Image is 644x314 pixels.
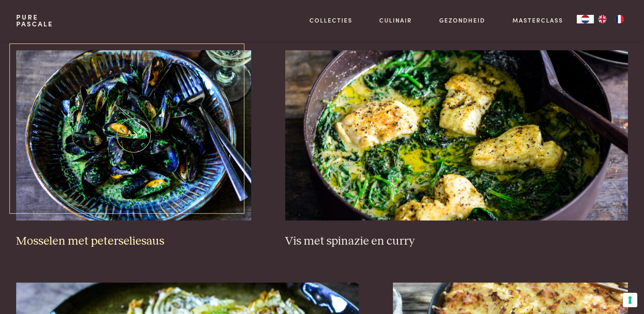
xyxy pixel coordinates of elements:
[285,234,628,249] h3: Vis met spinazie en curry
[16,14,53,27] a: PurePascale
[594,15,611,23] a: EN
[439,16,485,25] a: Gezondheid
[16,234,251,249] h3: Mosselen met peterseliesaus
[379,16,412,25] a: Culinair
[16,50,251,220] img: Mosselen met peterseliesaus
[577,15,594,23] div: Language
[577,15,628,23] aside: Language selected: Nederlands
[309,16,352,25] a: Collecties
[623,293,637,307] button: Uw voorkeuren voor toestemming voor trackingtechnologieën
[577,15,594,23] a: NL
[285,50,628,220] img: Vis met spinazie en curry
[512,16,563,25] a: Masterclass
[16,50,251,248] a: Mosselen met peterseliesaus Mosselen met peterseliesaus
[285,50,628,248] a: Vis met spinazie en curry Vis met spinazie en curry
[594,15,628,23] ul: Language list
[611,15,628,23] a: FR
